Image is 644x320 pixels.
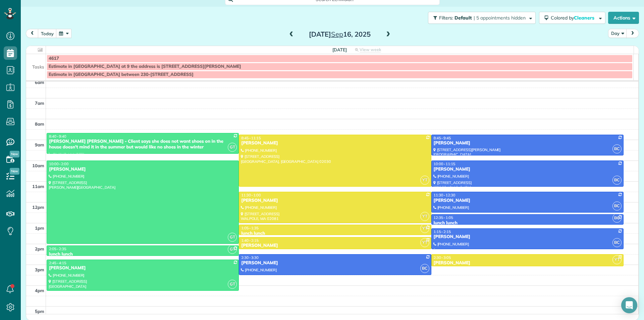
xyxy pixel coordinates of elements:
button: Colored byCleaners [539,12,605,24]
div: [PERSON_NAME] [241,198,429,203]
span: Default [454,15,472,21]
span: GT [228,233,237,242]
div: lunch lunch [433,220,622,226]
span: 1:05 - 1:35 [241,226,259,230]
button: next [626,29,639,38]
span: BC [612,144,622,153]
div: [PERSON_NAME] [49,265,237,271]
span: 8am [35,121,44,127]
span: 11:30 - 1:00 [241,193,261,197]
span: 2:30 - 3:05 [434,255,451,260]
div: [PERSON_NAME] [433,260,622,266]
span: 7am [35,100,44,106]
h2: [DATE] 16, 2025 [298,31,382,38]
span: 12:35 - 1:05 [434,215,453,220]
span: Filters: [439,15,453,21]
span: Estimate in [GEOGRAPHIC_DATA] at 9 the address is [STREET_ADDRESS][PERSON_NAME] [49,64,241,69]
div: [PERSON_NAME] [241,140,429,146]
div: [PERSON_NAME] [433,167,622,172]
span: 11:30 - 12:30 [434,193,455,197]
div: [PERSON_NAME] [241,243,429,248]
span: YT [420,212,429,221]
span: 10:00 - 2:00 [49,162,68,166]
span: 8:45 - 9:45 [434,136,451,140]
span: 2:05 - 2:35 [49,246,66,251]
button: Filters: Default | 5 appointments hidden [428,12,536,24]
span: 9am [35,142,44,147]
span: 1pm [35,225,44,231]
div: [PERSON_NAME] [PERSON_NAME] - Client says she does not want shoes on in the house doesn’t mind it... [49,139,237,150]
span: View week [360,47,381,52]
span: 5pm [35,309,44,314]
span: 4pm [35,288,44,293]
span: YT [420,224,429,233]
span: 10:00 - 11:15 [434,162,455,166]
span: 2:45 - 4:15 [49,261,66,265]
span: GT [228,143,237,152]
span: YT [420,176,429,185]
span: 2:30 - 3:30 [241,255,259,260]
span: 10am [32,163,44,168]
span: | 5 appointments hidden [474,15,526,21]
span: 8:45 - 11:15 [241,136,261,140]
div: [PERSON_NAME] [49,167,237,172]
span: 11am [32,184,44,189]
span: 1:40 - 2:15 [241,238,259,243]
span: 1:15 - 2:15 [434,229,451,234]
span: BC [612,214,622,223]
button: Day [608,29,627,38]
span: BC [612,201,622,211]
span: New [10,168,19,175]
div: Open Intercom Messenger [621,297,637,313]
a: Filters: Default | 5 appointments hidden [425,12,536,24]
span: [DATE] [332,47,347,52]
span: BC [420,264,429,273]
span: 2pm [35,246,44,252]
span: YT [420,238,429,247]
span: 6am [35,80,44,85]
span: Cleaners [574,15,595,21]
span: Estimate in [GEOGRAPHIC_DATA] between 230-[STREET_ADDRESS] [49,72,194,77]
span: BC [612,176,622,185]
span: GT [228,245,237,254]
span: New [10,151,19,157]
button: prev [26,29,39,38]
span: YT [612,255,622,264]
div: lunch lunch [49,252,237,257]
span: 12pm [32,204,44,210]
span: 8:40 - 9:40 [49,134,66,139]
div: [PERSON_NAME] [433,234,622,240]
span: 3pm [35,267,44,272]
div: [PERSON_NAME] [433,140,622,146]
span: 4617 [49,56,59,61]
span: BC [612,238,622,247]
span: Sep [331,30,343,38]
button: Actions [608,12,639,24]
button: today [38,29,57,38]
span: GT [228,280,237,289]
div: [PERSON_NAME] [433,198,622,203]
div: lunch lunch [241,231,429,236]
div: [PERSON_NAME] [241,260,429,266]
span: Colored by [551,15,597,21]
